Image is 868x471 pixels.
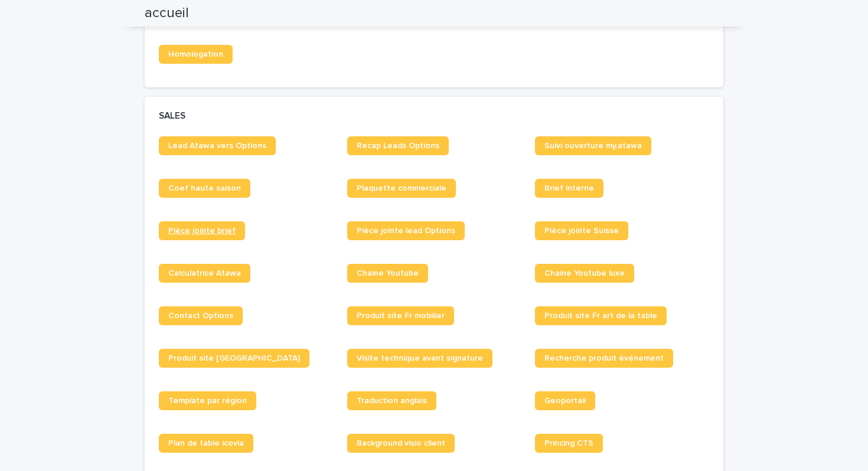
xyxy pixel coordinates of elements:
[357,184,446,192] span: Plaquette commerciale
[535,391,595,410] a: Geoportail
[544,312,657,320] span: Produit site Fr art de la table
[347,434,455,453] a: Background visio client
[347,391,436,410] a: Traduction anglais
[168,50,223,58] span: Homologation
[535,136,651,155] a: Suivi ouverture my.atawa
[168,142,266,150] span: Lead Atawa vers Options
[357,312,445,320] span: Produit site Fr mobilier
[159,111,185,122] h2: SALES
[535,179,603,198] a: Brief interne
[544,397,586,405] span: Geoportail
[168,439,244,447] span: Plan de table icovia
[544,184,594,192] span: Brief interne
[168,184,241,192] span: Coef haute saison
[168,312,233,320] span: Contact Options
[347,179,456,198] a: Plaquette commerciale
[159,179,250,198] a: Coef haute saison
[347,221,465,240] a: Pièce jointe lead Options
[347,264,428,283] a: Chaine Youtube
[535,264,634,283] a: Chaine Youtube luxe
[159,221,245,240] a: Pièce jointe brief
[347,136,449,155] a: Recap Leads Options
[544,269,625,277] span: Chaine Youtube luxe
[159,391,256,410] a: Template par région
[357,397,427,405] span: Traduction anglais
[168,269,241,277] span: Calculatrice Atawa
[535,221,628,240] a: Pièce jointe Suisse
[159,434,253,453] a: Plan de table icovia
[145,5,189,22] h2: accueil
[357,227,455,235] span: Pièce jointe lead Options
[168,227,236,235] span: Pièce jointe brief
[357,269,419,277] span: Chaine Youtube
[544,354,664,362] span: Recherche produit événement
[544,142,642,150] span: Suivi ouverture my.atawa
[347,306,454,325] a: Produit site Fr mobilier
[357,439,445,447] span: Background visio client
[159,349,309,368] a: Produit site [GEOGRAPHIC_DATA]
[159,136,276,155] a: Lead Atawa vers Options
[159,45,233,64] a: Homologation
[159,264,250,283] a: Calculatrice Atawa
[544,439,593,447] span: Princing CTS
[535,434,603,453] a: Princing CTS
[168,397,247,405] span: Template par région
[357,142,439,150] span: Recap Leads Options
[347,349,492,368] a: Visite technique avant signature
[159,306,243,325] a: Contact Options
[544,227,619,235] span: Pièce jointe Suisse
[535,349,673,368] a: Recherche produit événement
[535,306,667,325] a: Produit site Fr art de la table
[168,354,300,362] span: Produit site [GEOGRAPHIC_DATA]
[357,354,483,362] span: Visite technique avant signature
